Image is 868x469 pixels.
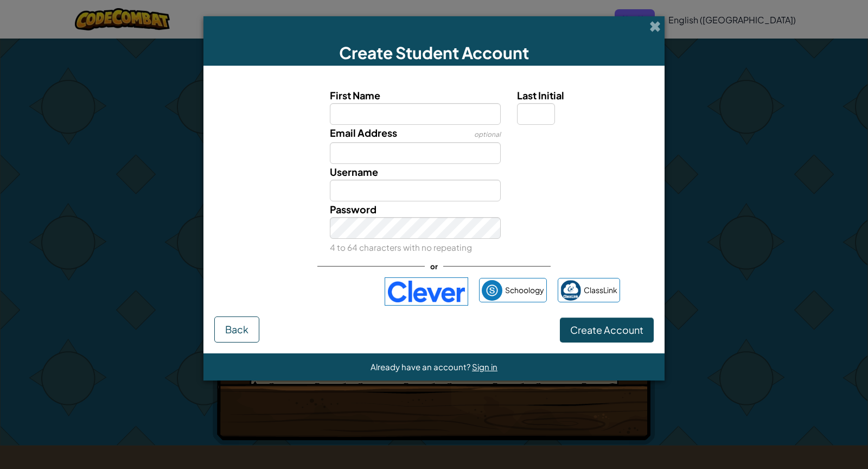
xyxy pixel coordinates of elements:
[339,42,529,63] span: Create Student Account
[517,89,564,102] span: Last Initial
[560,280,581,301] img: classlink-logo-small.png
[570,324,643,336] span: Create Account
[371,362,472,372] span: Already have an account?
[560,318,654,343] button: Create Account
[482,280,502,301] img: schoology.png
[330,126,397,139] span: Email Address
[330,89,380,102] span: First Name
[505,282,544,298] span: Schoology
[584,282,617,298] span: ClassLink
[472,362,497,372] a: Sign in
[474,130,501,138] span: optional
[330,166,378,178] span: Username
[225,323,248,335] span: Back
[330,203,376,216] span: Password
[425,258,443,274] span: or
[330,242,472,252] small: 4 to 64 characters with no repeating
[242,280,379,303] iframe: Nút Đăng nhập bằng Google
[214,316,259,343] button: Back
[385,277,468,306] img: clever-logo-blue.png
